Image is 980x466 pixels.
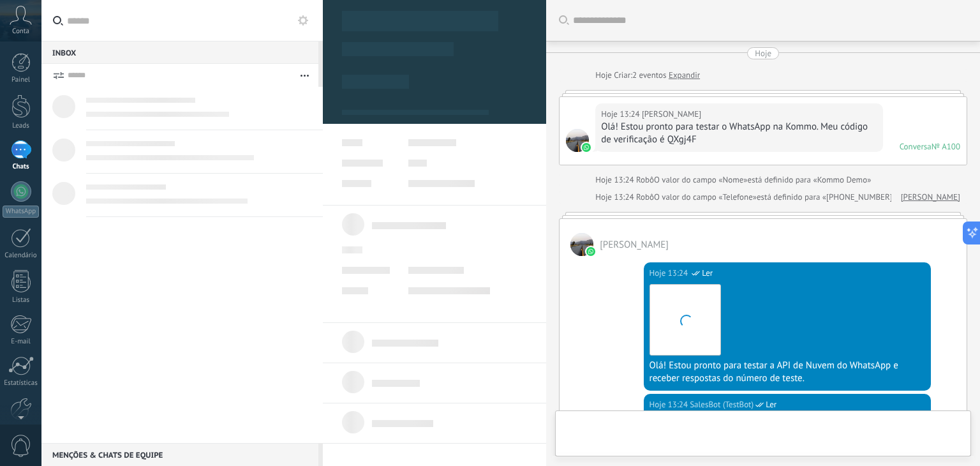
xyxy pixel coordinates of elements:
[595,69,700,82] div: Criar:
[3,122,40,130] div: Leads
[3,206,39,218] div: WhatsApp
[650,398,690,411] div: Hoje 13:24
[586,247,595,256] img: waba.svg
[642,108,701,121] span: Fernando
[41,443,318,466] div: Menções & Chats de equipe
[566,129,589,152] span: Fernando
[600,239,669,251] span: Fernando
[632,69,666,82] span: 2 eventos
[650,359,925,385] div: Olá! Estou pronto para testar a API de Nuvem do WhatsApp e receber respostas do número de teste.
[702,267,713,280] span: Ler
[650,267,690,280] div: Hoje 13:24
[901,191,960,204] a: [PERSON_NAME]
[582,143,591,152] img: waba.svg
[690,398,754,411] span: SalesBot (TestBot)
[748,174,872,186] span: está definido para «Kommo Demo»
[636,192,654,202] span: Robô
[755,47,771,59] div: Hoje
[932,141,960,152] div: № A100
[900,141,932,152] div: Conversa
[601,121,877,146] div: Olá! Estou pronto para testar o WhatsApp na Kommo. Meu código de verificação é QXgj4F
[3,338,40,346] div: E-mail
[3,76,40,84] div: Painel
[757,191,896,204] span: está definido para «[PHONE_NUMBER]»
[595,69,614,82] div: Hoje
[601,108,642,121] div: Hoje 13:24
[3,296,40,304] div: Listas
[595,174,636,186] div: Hoje 13:24
[570,233,593,256] span: Fernando
[654,174,748,186] span: O valor do campo «Nome»
[636,174,654,185] span: Robô
[41,41,318,64] div: Inbox
[291,64,318,87] button: Mais
[12,27,29,36] span: Conta
[669,69,700,82] a: Expandir
[595,191,636,204] div: Hoje 13:24
[3,163,40,171] div: Chats
[766,398,776,411] span: Ler
[3,252,40,260] div: Calendário
[3,379,40,387] div: Estatísticas
[654,191,757,204] span: O valor do campo «Telefone»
